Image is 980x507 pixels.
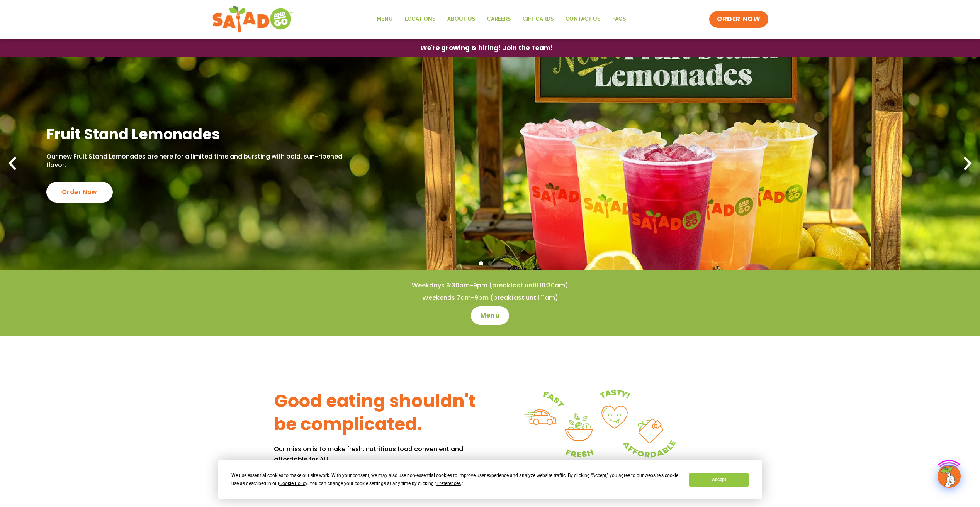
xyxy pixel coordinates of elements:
[709,11,768,28] a: ORDER NOW
[471,306,509,325] a: Menu
[371,10,632,28] nav: Menu
[480,311,500,320] span: Menu
[399,10,442,28] a: Locations
[15,294,965,302] h4: Weekends 7am-9pm (breakfast until 11am)
[497,261,501,265] span: Go to slide 3
[371,10,399,28] a: Menu
[409,39,565,57] a: We're growing & hiring! Join the Team!
[479,261,483,265] span: Go to slide 1
[560,10,606,28] a: Contact Us
[420,45,553,51] span: We're growing & hiring! Join the Team!
[274,444,490,465] p: Our mission is to make fresh, nutritious food convenient and affordable for ALL.
[274,390,490,436] h3: Good eating shouldn't be complicated.
[15,281,965,290] h4: Weekdays 6:30am-9pm (breakfast until 10:30am)
[717,15,760,24] span: ORDER NOW
[212,4,294,35] img: new-SAG-logo-768×292
[488,261,492,265] span: Go to slide 2
[46,182,113,203] div: Order Now
[218,460,762,499] div: Cookie Consent Prompt
[436,481,461,486] span: Preferences
[4,155,21,172] div: Previous slide
[231,472,680,488] div: We use essential cookies to make our site work. With your consent, we may also use non-essential ...
[46,125,355,144] h2: Fruit Stand Lemonades
[517,10,560,28] a: GIFT CARDS
[606,10,632,28] a: FAQs
[442,10,481,28] a: About Us
[46,152,355,170] p: Our new Fruit Stand Lemonades are here for a limited time and bursting with bold, sun-ripened fla...
[689,473,749,487] button: Accept
[959,155,976,172] div: Next slide
[481,10,517,28] a: Careers
[279,481,307,486] span: Cookie Policy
